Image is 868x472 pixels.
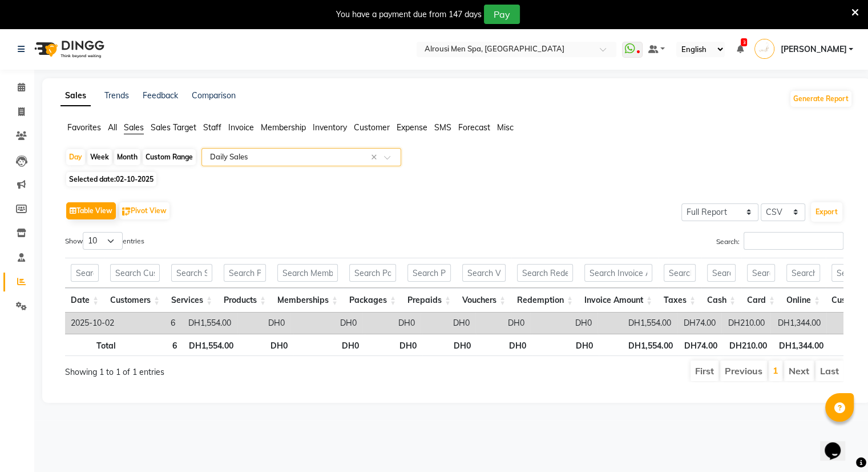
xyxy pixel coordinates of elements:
[781,288,826,313] th: Online: activate to sort column ascending
[754,39,774,59] img: steve Ali
[119,202,169,219] button: Pivot View
[349,264,396,282] input: Search Packages
[87,149,112,165] div: Week
[122,334,183,356] th: 6
[65,232,144,250] label: Show entries
[313,122,347,133] span: Inventory
[114,149,140,165] div: Month
[721,313,770,334] td: DH210.00
[458,122,490,133] span: Forecast
[820,426,857,461] iframe: chat widget
[397,122,427,133] span: Expense
[71,264,99,282] input: Search Date
[261,122,306,133] span: Membership
[770,313,826,334] td: DH1,344.00
[365,334,422,356] th: DH0
[66,172,156,186] span: Selected date:
[584,264,652,282] input: Search Invoice Amount
[293,334,365,356] th: DH0
[183,334,239,356] th: DH1,554.00
[402,288,457,313] th: Prepaids: activate to sort column ascending
[786,264,820,282] input: Search Online
[65,313,120,334] td: 2025-10-02
[143,90,178,101] a: Feedback
[272,288,344,313] th: Memberships: activate to sort column ascending
[517,264,573,282] input: Search Redemption
[104,90,129,101] a: Trends
[497,122,514,133] span: Misc
[658,288,701,313] th: Taxes: activate to sort column ascending
[747,264,775,282] input: Search Card
[736,44,743,54] a: 3
[165,288,218,313] th: Services: activate to sort column ascending
[741,38,747,46] span: 3
[678,334,723,356] th: DH74.00
[60,86,91,106] a: Sales
[597,313,677,334] td: DH1,554.00
[407,264,451,282] input: Search Prepaids
[67,122,101,133] span: Favorites
[171,264,212,282] input: Search Services
[218,288,272,313] th: Products: activate to sort column ascending
[422,334,477,356] th: DH0
[66,202,116,219] button: Table View
[110,264,160,282] input: Search Customers
[290,313,362,334] td: DH0
[362,313,421,334] td: DH0
[104,288,165,313] th: Customers: activate to sort column ascending
[66,149,85,165] div: Day
[336,9,482,21] div: You have a payment due from 147 days
[476,334,531,356] th: DH0
[181,313,237,334] td: DH1,554.00
[421,313,475,334] td: DH0
[65,288,104,313] th: Date: activate to sort column ascending
[811,202,842,222] button: Export
[277,264,338,282] input: Search Memberships
[707,264,736,282] input: Search Cash
[354,122,390,133] span: Customer
[677,313,721,334] td: DH74.00
[484,5,520,24] button: Pay
[224,264,266,282] input: Search Products
[664,264,696,282] input: Search Taxes
[122,207,131,216] img: pivot.png
[239,334,293,356] th: DH0
[790,91,851,107] button: Generate Report
[716,232,843,250] label: Search:
[599,334,679,356] th: DH1,554.00
[192,90,236,101] a: Comparison
[744,232,843,250] input: Search:
[65,359,380,378] div: Showing 1 to 1 of 1 entries
[511,288,579,313] th: Redemption: activate to sort column ascending
[29,33,107,65] img: logo
[773,334,829,356] th: DH1,344.00
[108,122,117,133] span: All
[83,232,123,250] select: Showentries
[741,288,781,313] th: Card: activate to sort column ascending
[434,122,451,133] span: SMS
[344,288,402,313] th: Packages: activate to sort column ascending
[124,122,144,133] span: Sales
[530,313,597,334] td: DH0
[457,288,511,313] th: Vouchers: activate to sort column ascending
[151,122,196,133] span: Sales Target
[65,334,122,356] th: Total
[143,149,196,165] div: Custom Range
[203,122,221,133] span: Staff
[475,313,530,334] td: DH0
[701,288,741,313] th: Cash: activate to sort column ascending
[371,151,381,163] span: Clear all
[532,334,599,356] th: DH0
[723,334,773,356] th: DH210.00
[116,175,154,183] span: 02-10-2025
[228,122,254,133] span: Invoice
[773,365,778,376] a: 1
[579,288,658,313] th: Invoice Amount: activate to sort column ascending
[120,313,181,334] td: 6
[462,264,506,282] input: Search Vouchers
[780,43,846,55] span: [PERSON_NAME]
[237,313,290,334] td: DH0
